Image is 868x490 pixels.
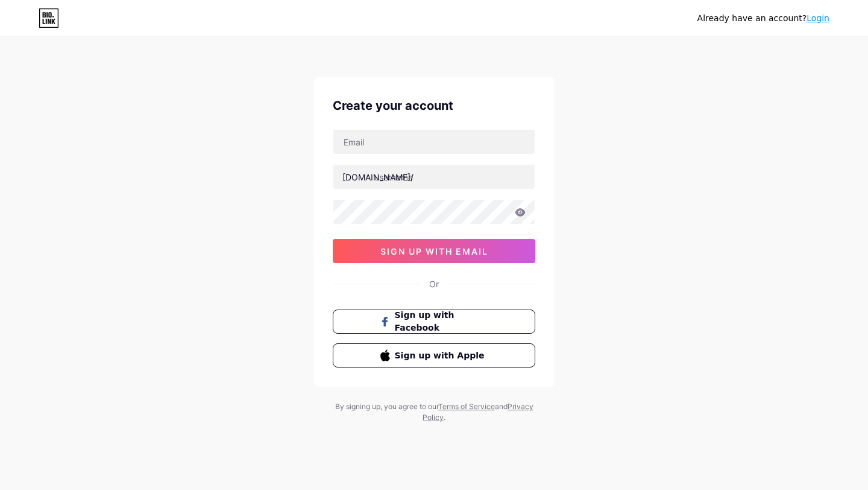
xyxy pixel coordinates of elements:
input: Email [333,130,535,154]
span: Sign up with Facebook [395,309,488,334]
div: [DOMAIN_NAME]/ [342,171,414,183]
button: Sign up with Apple [333,343,535,367]
a: Login [807,13,829,23]
input: username [333,165,535,189]
span: Sign up with Apple [395,349,488,362]
div: By signing up, you agree to our and . [332,401,536,423]
button: sign up with email [333,239,535,263]
div: Already have an account? [697,12,829,25]
span: sign up with email [380,246,488,256]
a: Terms of Service [438,402,495,411]
button: Sign up with Facebook [333,310,535,334]
div: Create your account [333,97,535,115]
div: Or [429,278,439,290]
